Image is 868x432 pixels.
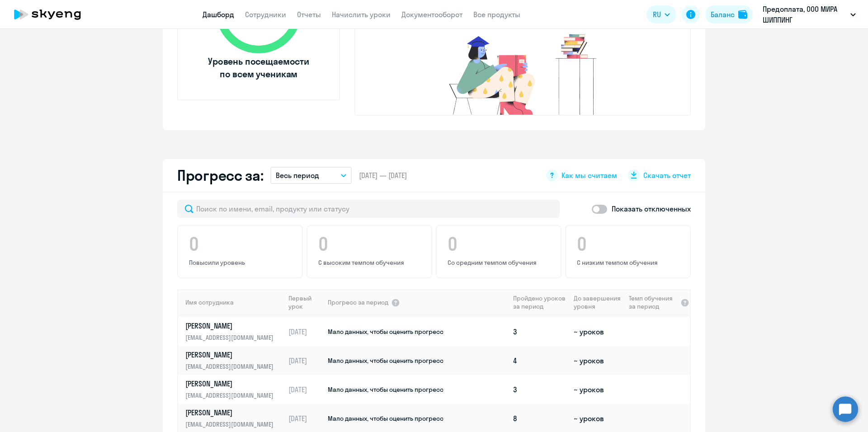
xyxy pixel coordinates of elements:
button: Весь период [270,167,352,184]
span: Скачать отчет [643,170,691,180]
img: balance [738,10,747,19]
h2: Прогресс за: [177,166,263,184]
th: Имя сотрудника [178,289,285,315]
span: Мало данных, чтобы оценить прогресс [328,414,443,423]
p: Весь период [276,170,319,181]
button: Балансbalance [705,5,753,23]
a: Дашборд [203,10,234,19]
a: Отчеты [297,10,321,19]
span: Как мы считаем [561,170,617,180]
td: [DATE] [285,346,327,375]
span: Мало данных, чтобы оценить прогресс [328,385,443,394]
a: [PERSON_NAME][EMAIL_ADDRESS][DOMAIN_NAME] [185,321,284,343]
th: Первый урок [285,289,327,315]
img: no-truants [432,32,613,115]
td: 3 [509,375,570,404]
a: Сотрудники [245,10,286,19]
a: [PERSON_NAME][EMAIL_ADDRESS][DOMAIN_NAME] [185,408,284,429]
p: Предоплата, ООО МИРА ШИППИНГ [763,4,847,25]
p: [PERSON_NAME] [185,379,278,389]
td: 4 [509,346,570,375]
p: [PERSON_NAME] [185,350,278,360]
button: Предоплата, ООО МИРА ШИППИНГ [758,4,860,25]
p: [PERSON_NAME] [185,408,278,418]
td: [DATE] [285,317,327,346]
button: RU [646,5,676,23]
span: Темп обучения за период [629,294,678,310]
p: [EMAIL_ADDRESS][DOMAIN_NAME] [185,390,278,400]
a: Начислить уроки [332,10,391,19]
p: [EMAIL_ADDRESS][DOMAIN_NAME] [185,362,278,371]
th: Пройдено уроков за период [509,289,570,315]
td: ~ уроков [570,375,625,404]
span: Мало данных, чтобы оценить прогресс [328,328,443,336]
td: ~ уроков [570,346,625,375]
td: [DATE] [285,375,327,404]
span: [DATE] — [DATE] [359,170,407,180]
a: Все продукты [473,10,520,19]
a: [PERSON_NAME][EMAIL_ADDRESS][DOMAIN_NAME] [185,379,284,400]
span: Мало данных, чтобы оценить прогресс [328,357,443,365]
td: 3 [509,317,570,346]
span: RU [653,9,661,20]
th: До завершения уровня [570,289,625,315]
p: [EMAIL_ADDRESS][DOMAIN_NAME] [185,333,278,343]
span: Уровень посещаемости по всем ученикам [207,55,311,80]
a: [PERSON_NAME][EMAIL_ADDRESS][DOMAIN_NAME] [185,350,284,371]
a: Документооборот [401,10,462,19]
td: ~ уроков [570,317,625,346]
p: Показать отключенных [612,203,691,214]
input: Поиск по имени, email, продукту или статусу [177,200,560,218]
p: [EMAIL_ADDRESS][DOMAIN_NAME] [185,419,278,429]
div: Баланс [711,9,735,20]
p: [PERSON_NAME] [185,321,278,331]
span: Прогресс за период [328,298,388,306]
